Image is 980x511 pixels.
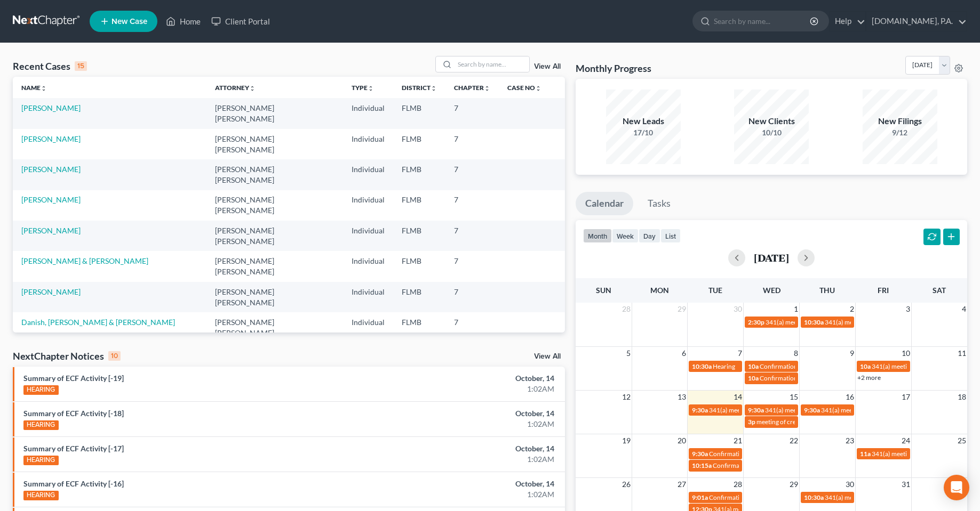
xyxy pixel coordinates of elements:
[206,251,343,281] td: [PERSON_NAME] [PERSON_NAME]
[709,450,769,458] span: Confirmation hearing
[352,84,374,92] a: Typeunfold_more
[676,391,687,403] span: 13
[748,406,764,414] span: 9:30a
[676,434,687,447] span: 20
[576,62,651,75] h3: Monthly Progress
[206,312,343,343] td: [PERSON_NAME] [PERSON_NAME]
[860,362,871,370] span: 10a
[804,493,824,501] span: 10:30a
[21,256,148,265] a: [PERSON_NAME] & [PERSON_NAME]
[660,229,681,243] button: list
[905,303,911,315] span: 3
[23,491,59,500] div: HEARING
[206,190,343,221] td: [PERSON_NAME] [PERSON_NAME]
[343,159,393,190] td: Individual
[692,461,712,469] span: 10:15a
[393,190,445,221] td: FLMB
[713,461,774,469] span: Confirmation Hearing
[621,478,632,491] span: 26
[866,12,967,31] a: [DOMAIN_NAME], P.A.
[161,12,206,31] a: Home
[872,362,914,370] span: 341(a) meeting
[612,229,639,243] button: week
[21,287,81,296] a: [PERSON_NAME]
[385,443,554,454] div: October, 14
[737,347,743,360] span: 7
[393,159,445,190] td: FLMB
[445,221,499,251] td: 7
[606,115,681,127] div: New Leads
[23,479,124,488] a: Summary of ECF Activity [-16]
[732,303,743,315] span: 30
[21,165,81,174] a: [PERSON_NAME]
[804,318,824,326] span: 10:30a
[748,374,759,382] span: 10a
[445,251,499,281] td: 7
[692,493,708,501] span: 9:01a
[844,478,855,491] span: 30
[709,406,751,414] span: 341(a) meeting
[860,450,871,458] span: 11a
[857,374,881,382] a: +2 more
[343,251,393,281] td: Individual
[206,221,343,251] td: [PERSON_NAME] [PERSON_NAME]
[108,351,121,361] div: 10
[343,312,393,343] td: Individual
[901,478,911,491] span: 31
[621,303,632,315] span: 28
[576,192,633,215] a: Calendar
[957,434,967,447] span: 25
[734,115,809,127] div: New Clients
[431,85,437,92] i: unfold_more
[393,129,445,159] td: FLMB
[111,18,147,26] span: New Case
[21,318,175,327] a: Danish, [PERSON_NAME] & [PERSON_NAME]
[708,286,722,295] span: Tue
[445,312,499,343] td: 7
[385,419,554,429] div: 1:02AM
[756,418,812,426] span: meeting of creditors
[343,190,393,221] td: Individual
[206,98,343,128] td: [PERSON_NAME] [PERSON_NAME]
[681,347,687,360] span: 6
[23,444,124,453] a: Summary of ECF Activity [-17]
[639,229,660,243] button: day
[13,60,87,72] div: Recent Cases
[650,286,669,295] span: Mon
[385,384,554,394] div: 1:02AM
[961,303,967,315] span: 4
[788,478,799,491] span: 29
[766,318,808,326] span: 341(a) meeting
[385,454,554,465] div: 1:02AM
[714,11,811,31] input: Search by name...
[368,85,374,92] i: unfold_more
[393,98,445,128] td: FLMB
[445,190,499,221] td: 7
[215,84,256,92] a: Attorneyunfold_more
[825,493,867,501] span: 341(a) meeting
[804,406,820,414] span: 9:30a
[385,489,554,500] div: 1:02AM
[343,129,393,159] td: Individual
[760,362,820,370] span: Confirmation hearing
[402,84,437,92] a: Districtunfold_more
[534,63,561,70] a: View All
[206,282,343,312] td: [PERSON_NAME] [PERSON_NAME]
[206,12,275,31] a: Client Portal
[692,406,708,414] span: 9:30a
[393,312,445,343] td: FLMB
[754,252,789,263] h2: [DATE]
[957,391,967,403] span: 18
[484,85,490,92] i: unfold_more
[206,129,343,159] td: [PERSON_NAME] [PERSON_NAME]
[393,251,445,281] td: FLMB
[760,374,821,382] span: Confirmation Hearing
[844,434,855,447] span: 23
[23,420,59,430] div: HEARING
[732,391,743,403] span: 14
[385,478,554,489] div: October, 14
[393,221,445,251] td: FLMB
[788,391,799,403] span: 15
[713,362,735,370] span: Hearing
[849,303,855,315] span: 2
